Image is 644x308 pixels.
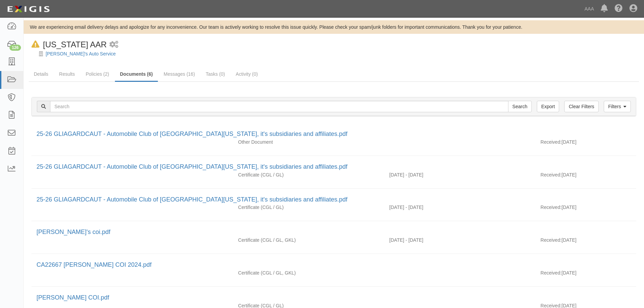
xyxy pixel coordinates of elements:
[37,261,151,268] a: CA22667 [PERSON_NAME] COI 2024.pdf
[233,269,384,276] div: Commercial General Liability / Garage Liability Garage Keepers Liability
[535,139,636,149] div: [DATE]
[43,40,107,49] span: [US_STATE] AAR
[384,171,535,178] div: Effective 08/19/2025 - Expiration 08/19/2026
[535,171,636,182] div: [DATE]
[541,171,562,178] p: Received:
[233,204,384,211] div: Commercial General Liability / Garage Liability
[37,131,348,137] a: 25-26 GLIAGARDCAUT - Automobile Club of [GEOGRAPHIC_DATA][US_STATE], it's subsidiaries and affili...
[37,228,631,237] div: robert's coi.pdf
[37,294,109,301] a: [PERSON_NAME] COI.pdf
[564,101,598,112] a: Clear Filters
[29,67,53,81] a: Details
[110,41,118,48] i: 1 scheduled workflow
[231,67,263,81] a: Activity (0)
[37,163,631,171] div: 25-26 GLIAGARDCAUT - Automobile Club of Southern California, it's subsidiaries and affiliates.pdf
[604,101,631,112] a: Filters
[37,229,111,235] a: [PERSON_NAME]'s coi.pdf
[37,196,348,203] a: 25-26 GLIAGARDCAUT - Automobile Club of [GEOGRAPHIC_DATA][US_STATE], it's subsidiaries and affili...
[115,67,158,82] a: Documents (6)
[54,67,80,81] a: Results
[541,204,562,211] p: Received:
[24,24,644,30] div: We are experiencing email delivery delays and apologize for any inconvenience. Our team is active...
[37,195,631,204] div: 25-26 GLIAGARDCAUT - Automobile Club of Southern California, it's subsidiaries and affiliates.pdf
[37,261,631,269] div: CA22667 ROBERTS COI 2024.pdf
[541,269,562,276] p: Received:
[384,237,535,243] div: Effective 08/19/2024 - Expiration 08/19/2025
[384,204,535,211] div: Effective 08/19/2025 - Expiration 08/19/2026
[201,67,230,81] a: Tasks (0)
[541,139,562,145] p: Received:
[508,101,532,112] input: Search
[29,39,107,50] div: California AAR
[535,269,636,280] div: [DATE]
[615,5,623,13] i: Help Center - Complianz
[37,163,348,170] a: 25-26 GLIAGARDCAUT - Automobile Club of [GEOGRAPHIC_DATA][US_STATE], it's subsidiaries and affili...
[9,45,21,51] div: 126
[50,101,508,112] input: Search
[535,237,636,247] div: [DATE]
[31,41,40,48] i: In Default since 09/02/2025
[581,2,597,16] a: AAA
[541,237,562,243] p: Received:
[46,51,116,56] a: [PERSON_NAME]'s Auto Service
[537,101,559,112] a: Export
[233,237,384,243] div: Commercial General Liability / Garage Liability Garage Keepers Liability
[37,293,631,302] div: ROBERTS COI.pdf
[37,130,631,139] div: 25-26 GLIAGARDCAUT - Automobile Club of Southern California, it's subsidiaries and affiliates.pdf
[233,139,384,145] div: Other Document
[80,67,114,81] a: Policies (2)
[159,67,200,81] a: Messages (16)
[233,171,384,178] div: Commercial General Liability / Garage Liability
[384,269,535,270] div: Effective - Expiration
[5,3,52,15] img: logo-5460c22ac91f19d4615b14bd174203de0afe785f0fc80cf4dbbc73dc1793850b.png
[535,204,636,214] div: [DATE]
